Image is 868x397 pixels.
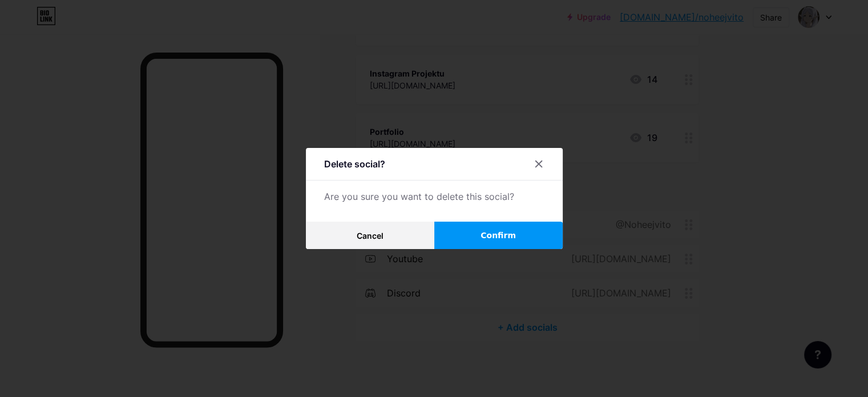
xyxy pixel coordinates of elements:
button: Confirm [434,222,563,249]
div: Are you sure you want to delete this social? [324,190,544,203]
button: Cancel [306,222,434,249]
div: Delete social? [324,157,385,171]
span: Cancel [357,231,383,240]
span: Confirm [481,230,516,242]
